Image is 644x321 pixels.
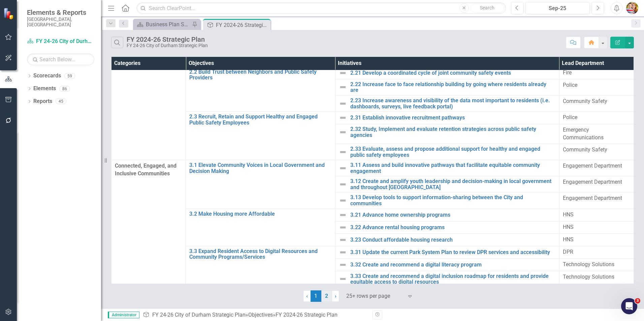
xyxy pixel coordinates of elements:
[335,79,559,95] td: Double-Click to Edit Right Click for Context Menu
[64,73,75,79] div: 59
[350,224,556,230] a: 3.22 Advance rental housing programs
[189,162,332,174] a: 3.1 Elevate Community Voices in Local Government and Decision Making
[339,223,347,231] img: Not Defined
[321,290,332,302] a: 2
[563,98,607,104] span: Community Safety
[189,69,332,81] a: 2.2 Build Trust between Neighbors and Public Safety Providers
[186,246,335,287] td: Double-Click to Edit Right Click for Context Menu
[335,144,559,160] td: Double-Click to Edit Right Click for Context Menu
[339,148,347,156] img: Not Defined
[335,96,559,112] td: Double-Click to Edit Right Click for Context Menu
[335,176,559,192] td: Double-Click to Edit Right Click for Context Menu
[350,237,556,243] a: 3.23 Conduct affordable housing research
[350,146,556,158] a: 2.33 Evaluate, assess and propose additional support for healthy and engaged public safety employees
[339,128,347,136] img: Not Defined
[350,70,556,76] a: 2.21 Develop a coordinated cycle of joint community safety events
[335,234,559,246] td: Double-Click to Edit Right Click for Context Menu
[559,112,634,124] td: Double-Click to Edit
[135,20,190,29] a: Business Plan Status Update
[335,209,559,221] td: Double-Click to Edit Right Click for Context Menu
[525,2,590,14] button: Sep-25
[559,234,634,246] td: Double-Click to Edit
[186,67,335,111] td: Double-Click to Edit Right Click for Context Menu
[559,258,634,271] td: Double-Click to Edit
[189,114,332,126] a: 2.3 Recruit, Retain and Support Healthy and Engaged Public Safety Employees
[563,236,574,243] span: HNS
[559,221,634,234] td: Double-Click to Edit
[186,209,335,246] td: Double-Click to Edit Right Click for Context Menu
[559,192,634,209] td: Double-Click to Edit
[621,298,637,314] iframe: Intercom live chat
[143,311,367,319] div: » »
[311,290,321,302] span: 1
[563,179,622,185] span: Engagement Department
[189,248,332,260] a: 3.3 Expand Resident Access to Digital Resources and Community Programs/Services
[559,209,634,221] td: Double-Click to Edit
[248,312,273,318] a: Objectives
[350,249,556,255] a: 3.31 Update the current Park System Plan to review DPR services and accessibility
[59,86,70,92] div: 86
[350,194,556,206] a: 3.13 Develop tools to support information-sharing between the City and communities
[111,160,186,287] td: Double-Click to Edit
[350,212,556,218] a: 3.21 Advance home ownership programs
[27,53,94,65] input: Search Below...
[339,180,347,188] img: Not Defined
[335,258,559,271] td: Double-Click to Edit Right Click for Context Menu
[27,8,94,16] span: Elements & Reports
[528,4,587,12] div: Sep-25
[559,176,634,192] td: Double-Click to Edit
[350,115,556,121] a: 2.31 Establish innovative recruitment pathways
[339,248,347,256] img: Not Defined
[339,261,347,269] img: Not Defined
[563,146,607,153] span: Community Safety
[350,126,556,138] a: 2.32 Study, Implement and evaluate retention strategies across public safety agencies
[335,112,559,124] td: Double-Click to Edit Right Click for Context Menu
[335,192,559,209] td: Double-Click to Edit Right Click for Context Menu
[216,21,269,29] div: FY 2024-26 Strategic Plan
[635,298,640,304] span: 3
[108,312,139,318] span: Administrator
[559,246,634,258] td: Double-Click to Edit
[350,178,556,190] a: 3.12 Create and amplify youth leadership and decision-making in local government and throughout [...
[350,98,556,109] a: 2.23 Increase awareness and visibility of the data most important to residents (i.e. dashboards, ...
[339,275,347,283] img: Not Defined
[127,43,208,48] div: FY 24-26 City of Durham Strategic Plan
[152,312,246,318] a: FY 24-26 City of Durham Strategic Plan
[339,236,347,244] img: Not Defined
[335,293,336,299] span: ›
[306,293,308,299] span: ‹
[559,124,634,144] td: Double-Click to Edit
[335,160,559,176] td: Double-Click to Edit Right Click for Context Menu
[56,99,66,104] div: 45
[339,69,347,77] img: Not Defined
[335,67,559,79] td: Double-Click to Edit Right Click for Context Menu
[559,160,634,176] td: Double-Click to Edit
[3,7,15,19] img: ClearPoint Strategy
[27,38,94,45] a: FY 24-26 City of Durham Strategic Plan
[563,211,574,218] span: HNS
[33,85,56,93] a: Elements
[563,195,622,201] span: Engagement Department
[335,124,559,144] td: Double-Click to Edit Right Click for Context Menu
[559,96,634,112] td: Double-Click to Edit
[339,83,347,91] img: Not Defined
[350,162,556,174] a: 3.11 Assess and build innovative pathways that facilitate equitable community engagement
[350,262,556,268] a: 3.32 Create and recommend a digital literacy program
[186,112,335,160] td: Double-Click to Edit Right Click for Context Menu
[563,249,573,255] span: DPR
[350,81,556,93] a: 2.22 Increase face to face relationship building by going where residents already are
[480,5,494,10] span: Search
[339,114,347,122] img: Not Defined
[559,271,634,287] td: Double-Click to Edit
[136,2,506,14] input: Search ClearPoint...
[563,163,622,169] span: Engagement Department
[563,274,614,280] span: Technology Solutions
[626,2,638,14] button: Shari Metcalfe
[27,16,94,28] small: [GEOGRAPHIC_DATA], [GEOGRAPHIC_DATA]
[559,79,634,95] td: Double-Click to Edit
[186,160,335,209] td: Double-Click to Edit Right Click for Context Menu
[335,271,559,287] td: Double-Click to Edit Right Click for Context Menu
[146,20,190,29] div: Business Plan Status Update
[335,246,559,258] td: Double-Click to Edit Right Click for Context Menu
[350,273,556,285] a: 3.33 Create and recommend a digital inclusion roadmap for residents and provide equitable access ...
